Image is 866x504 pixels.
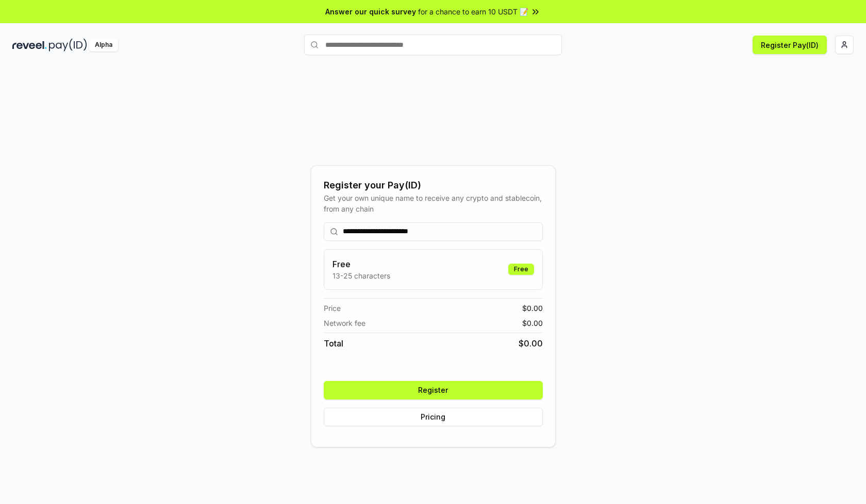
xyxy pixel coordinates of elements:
span: for a chance to earn 10 USDT 📝 [418,6,528,17]
span: Price [324,303,341,314]
img: reveel_dark [12,39,47,51]
button: Register [324,381,543,399]
img: pay_id [49,39,87,51]
span: $ 0.00 [522,318,543,328]
div: Register your Pay(ID) [324,178,543,193]
span: $ 0.00 [522,303,543,314]
div: Get your own unique name to receive any crypto and stablecoin, from any chain [324,193,543,214]
h3: Free [332,258,390,270]
span: $ 0.00 [519,337,543,350]
p: 13-25 characters [332,270,390,281]
div: Free [508,264,534,275]
div: Alpha [89,39,118,51]
span: Answer our quick survey [325,6,416,17]
span: Total [324,337,343,350]
span: Network fee [324,318,365,328]
button: Pricing [324,408,543,426]
button: Register Pay(ID) [753,36,827,54]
